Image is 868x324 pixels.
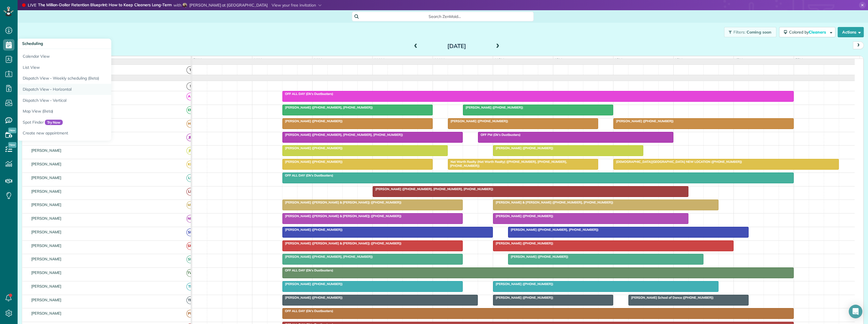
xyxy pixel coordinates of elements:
[493,200,613,204] span: [PERSON_NAME] & [PERSON_NAME] ([PHONE_NUMBER], [PHONE_NUMBER])
[448,119,508,123] span: [PERSON_NAME] ([PHONE_NUMBER])
[628,296,714,300] span: [PERSON_NAME] School of Dance ([PHONE_NUMBER])
[186,201,194,209] span: MB
[282,255,373,259] span: [PERSON_NAME] ([PHONE_NUMBER], [PHONE_NUMBER])
[186,310,194,317] span: PB
[22,41,43,46] span: Scheduling
[779,27,835,37] button: Colored byCleaners
[186,283,194,290] span: TP
[186,161,194,168] span: KB
[252,57,263,62] span: 8am
[508,228,599,232] span: [PERSON_NAME] ([PHONE_NUMBER], [PHONE_NUMBER])
[18,106,160,117] a: Map View (Beta)
[30,230,63,234] span: [PERSON_NAME]
[313,57,323,62] span: 9am
[493,296,553,300] span: [PERSON_NAME] ([PHONE_NUMBER])
[30,202,63,207] span: [PERSON_NAME]
[853,41,864,49] button: next
[186,106,194,114] span: EM
[282,160,343,164] span: [PERSON_NAME] ([PHONE_NUMBER])
[186,82,194,90] span: !
[18,84,160,95] a: Dispatch View - Horizontal
[463,105,523,109] span: [PERSON_NAME] ([PHONE_NUMBER])
[448,160,567,168] span: Net Worth Realty (Net Worth Realty) ([PHONE_NUMBER], [PHONE_NUMBER], [PHONE_NUMBER])
[421,43,492,49] h2: [DATE]
[18,73,160,84] a: Dispatch View - Weekly scheduling (Beta)
[18,49,160,62] a: Calendar View
[173,3,181,8] span: with
[30,216,63,221] span: [PERSON_NAME]
[809,30,827,35] span: Cleaners
[30,148,63,153] span: [PERSON_NAME]
[508,255,569,259] span: [PERSON_NAME] ([PHONE_NUMBER])
[493,57,505,62] span: 12pm
[674,57,684,62] span: 3pm
[282,296,343,300] span: [PERSON_NAME] ([PHONE_NUMBER])
[553,57,563,62] span: 1pm
[282,119,343,123] span: [PERSON_NAME] ([PHONE_NUMBER])
[186,93,194,100] span: AS
[282,228,343,232] span: [PERSON_NAME] ([PHONE_NUMBER])
[734,57,744,62] span: 4pm
[282,200,402,204] span: [PERSON_NAME] ([PERSON_NAME] & [PERSON_NAME]) ([PHONE_NUMBER])
[186,215,194,223] span: NN
[30,311,63,315] span: [PERSON_NAME]
[186,296,194,304] span: TD
[282,105,373,109] span: [PERSON_NAME] ([PHONE_NUMBER], [PHONE_NUMBER])
[493,241,553,245] span: [PERSON_NAME] ([PHONE_NUMBER])
[8,128,16,133] span: New
[433,57,446,62] span: 11am
[18,117,160,128] a: Spot FinderTry Now
[186,229,194,236] span: SB
[18,128,160,141] a: Create new appointment
[30,175,63,180] span: [PERSON_NAME]
[282,241,402,245] span: [PERSON_NAME] ([PERSON_NAME] & [PERSON_NAME]) ([PHONE_NUMBER])
[183,3,187,7] img: cheryl-hajjar-8ca2d9a0a98081571bad45d25e3ae1ebb22997dcb0f93f4b4d0906acd6b91865.png
[30,189,63,194] span: [PERSON_NAME]
[282,133,403,137] span: [PERSON_NAME] ([PHONE_NUMBER], [PHONE_NUMBER], [PHONE_NUMBER])
[189,3,268,8] span: [PERSON_NAME] at [GEOGRAPHIC_DATA]
[478,133,521,137] span: OFF PM (Dk's Dustbusters)
[613,57,623,62] span: 2pm
[30,257,63,261] span: [PERSON_NAME]
[282,309,334,313] span: OFF ALL DAY (Dk's Dustbusters)
[282,282,343,286] span: [PERSON_NAME] ([PHONE_NUMBER])
[30,284,63,288] span: [PERSON_NAME]
[282,214,402,218] span: [PERSON_NAME] ([PERSON_NAME] & [PERSON_NAME]) ([PHONE_NUMBER])
[849,305,862,318] div: Open Intercom Messenger
[372,187,493,191] span: [PERSON_NAME] ([PHONE_NUMBER], [PHONE_NUMBER], [PHONE_NUMBER])
[30,270,63,275] span: [PERSON_NAME]
[30,243,63,248] span: [PERSON_NAME]
[186,147,194,155] span: JR
[186,66,194,74] span: T
[613,160,742,164] span: [DEMOGRAPHIC_DATA][GEOGRAPHIC_DATA] NEW LOCATION ([PHONE_NUMBER])
[186,269,194,277] span: TW
[186,188,194,196] span: LF
[186,134,194,141] span: JB
[45,120,63,125] span: Try Now
[789,30,828,35] span: Colored by
[746,30,772,35] span: Coming soon
[186,256,194,263] span: SP
[282,173,334,177] span: OFF ALL DAY (Dk's Dustbusters)
[186,174,194,182] span: LS
[192,57,203,62] span: 7am
[30,298,63,302] span: [PERSON_NAME]
[8,142,16,148] span: New
[18,95,160,106] a: Dispatch View - Vertical
[186,120,194,128] span: HC
[613,119,674,123] span: [PERSON_NAME] ([PHONE_NUMBER])
[282,268,334,272] span: OFF ALL DAY (Dk's Dustbusters)
[493,214,553,218] span: [PERSON_NAME] ([PHONE_NUMBER])
[493,146,553,150] span: [PERSON_NAME] ([PHONE_NUMBER])
[794,57,804,62] span: 5pm
[282,92,334,96] span: OFF ALL DAY (Dk's Dustbusters)
[30,162,63,166] span: [PERSON_NAME]
[38,2,172,8] strong: The Million-Dollar Retention Blueprint: How to Keep Cleaners Long-Term
[186,242,194,250] span: SM
[493,282,553,286] span: [PERSON_NAME] ([PHONE_NUMBER])
[18,62,160,73] a: List View
[838,27,864,37] button: Actions
[733,30,745,35] span: Filters:
[282,146,343,150] span: [PERSON_NAME] ([PHONE_NUMBER])
[373,57,385,62] span: 10am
